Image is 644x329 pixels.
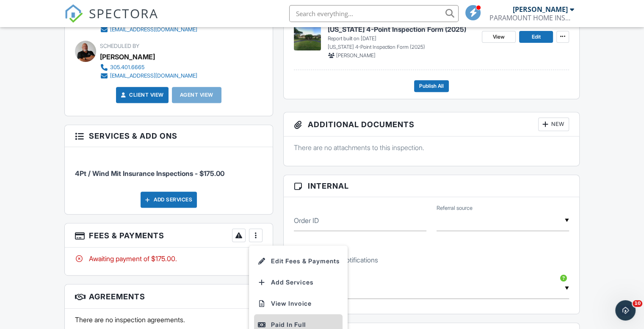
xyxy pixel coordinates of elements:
input: Search everything... [289,5,459,22]
a: 305.401.6665 [100,63,197,72]
div: [PERSON_NAME] [513,5,568,14]
a: [EMAIL_ADDRESS][DOMAIN_NAME] [100,72,197,80]
img: The Best Home Inspection Software - Spectora [64,4,83,23]
a: SPECTORA [64,11,158,29]
span: Scheduled By [100,43,139,49]
label: Referral source [437,204,473,212]
h3: Services & Add ons [65,125,273,147]
p: There are no inspection agreements. [75,315,263,324]
li: Service: 4Pt / Wind Mit Insurance Inspections [75,153,263,185]
div: New [538,117,569,131]
a: Client View [119,91,164,99]
iframe: Intercom live chat [615,300,636,321]
h3: Agreements [65,284,273,309]
p: There are no attachments to this inspection. [294,143,569,152]
div: [PERSON_NAME] [100,50,155,63]
label: Order ID [294,216,319,225]
span: 10 [633,300,642,307]
h3: Additional Documents [284,112,579,137]
span: 4Pt / Wind Mit Insurance Inspections - $175.00 [75,169,224,178]
h3: Fees & Payments [65,223,273,248]
div: Awaiting payment of $175.00. [75,254,263,263]
div: 305.401.6665 [110,64,144,71]
div: Add Services [141,192,197,208]
div: PARAMOUNT HOME INSPECTIONS [489,14,574,22]
span: SPECTORA [89,4,158,22]
h3: Internal [284,175,579,197]
div: [EMAIL_ADDRESS][DOMAIN_NAME] [110,72,197,79]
